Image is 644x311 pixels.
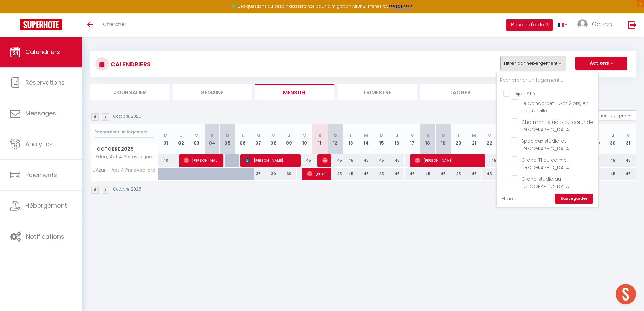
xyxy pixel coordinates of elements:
abbr: D [334,132,337,139]
a: ... Gatica [572,13,621,37]
li: Tâches [420,84,499,100]
img: ... [577,19,588,29]
div: 45 [297,154,312,167]
span: [PERSON_NAME] [307,167,328,180]
div: 45 [358,168,374,180]
div: 45 [358,154,374,167]
th: 09 [281,124,297,154]
th: 30 [605,124,621,154]
abbr: S [426,132,429,139]
th: 08 [266,124,282,154]
div: 45 [605,168,621,180]
span: Analytics [25,140,53,148]
div: 45 [482,168,497,180]
th: 14 [358,124,374,154]
a: >>> ICI <<<< [389,3,412,9]
th: 12 [328,124,343,154]
a: Sauvegarder [555,194,593,204]
li: Journalier [90,84,169,100]
abbr: M [472,132,476,139]
abbr: M [256,132,260,139]
div: 30 [281,168,297,180]
div: 45 [343,168,359,180]
div: 45 [451,168,467,180]
th: 19 [435,124,451,154]
span: Grand studio au [GEOGRAPHIC_DATA] [521,176,571,190]
div: Filtrer par hébergement [496,72,599,208]
div: 45 [389,154,405,167]
div: Ouvrir le chat [616,284,636,304]
th: 04 [204,124,220,154]
div: 45 [328,154,343,167]
button: Gestion des prix [586,110,636,120]
div: 45 [343,154,359,167]
abbr: M [364,132,368,139]
span: [PERSON_NAME] [322,154,327,167]
abbr: L [350,132,352,139]
abbr: D [226,132,229,139]
abbr: D [442,132,445,139]
button: Actions [575,57,627,70]
div: 30 [266,168,282,180]
a: Effacer [502,195,518,202]
abbr: J [396,132,398,139]
div: 45 [482,154,497,167]
div: 45 [435,168,451,180]
span: Calendriers [25,48,60,56]
abbr: J [180,132,183,139]
span: Gatica [592,20,613,28]
h3: CALENDRIERS [109,57,151,72]
input: Rechercher un logement... [497,74,598,86]
th: 01 [158,124,174,154]
span: Chercher [103,21,126,28]
abbr: M [380,132,384,139]
th: 10 [297,124,312,154]
th: 21 [466,124,482,154]
span: L'Azur - Apt 4 Prs avec jardin en centre ville [92,168,159,173]
div: 45 [620,168,636,180]
div: 45 [405,168,420,180]
span: Réservations [25,78,65,87]
span: Charmant studio au cœur de [GEOGRAPHIC_DATA] [521,119,593,133]
span: Le Condorcet - Apt 2 prs, en centre ville [521,100,589,114]
li: Semaine [173,84,252,100]
span: Grand T1 au calme - [GEOGRAPHIC_DATA] [521,157,571,171]
abbr: V [411,132,414,139]
div: 35 [251,168,266,180]
span: Paiements [25,171,57,179]
li: Trimestre [338,84,417,100]
abbr: V [303,132,306,139]
li: Mensuel [255,84,334,100]
button: Besoin d'aide ? [506,19,553,31]
p: Octobre 2025 [113,113,141,120]
p: Octobre 2025 [113,186,141,193]
span: [PERSON_NAME] [415,154,482,167]
th: 02 [173,124,189,154]
abbr: M [487,132,492,139]
abbr: J [288,132,290,139]
th: 31 [620,124,636,154]
th: 03 [189,124,205,154]
span: Notifications [26,232,64,241]
abbr: V [195,132,198,139]
abbr: V [627,132,630,139]
span: Hébergement [25,201,67,210]
img: Super Booking [20,19,62,30]
span: L'Eden, Apt 4 Prs avec jardin en centre ville [92,154,159,159]
abbr: L [242,132,244,139]
a: Chercher [98,13,132,37]
div: 45 [466,168,482,180]
abbr: M [164,132,168,139]
div: 40 [158,154,174,167]
button: Filtrer par hébergement [500,57,565,70]
div: 45 [374,154,389,167]
th: 13 [343,124,359,154]
th: 16 [389,124,405,154]
input: Rechercher un logement... [94,126,154,138]
th: 20 [451,124,467,154]
abbr: M [271,132,276,139]
abbr: L [458,132,460,139]
th: 07 [251,124,266,154]
span: Messages [25,109,56,117]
